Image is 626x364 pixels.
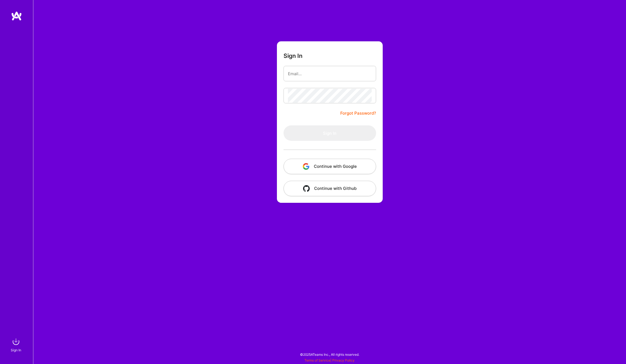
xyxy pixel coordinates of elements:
[10,336,21,347] img: sign in
[303,163,309,170] img: icon
[304,358,330,362] a: Terms of Service
[284,125,376,141] button: Sign In
[12,336,21,353] a: sign inSign In
[284,159,376,174] button: Continue with Google
[11,347,21,353] div: Sign In
[11,11,22,21] img: logo
[284,181,376,196] button: Continue with Github
[288,67,372,81] input: Email...
[340,110,376,117] a: Forgot Password?
[304,358,355,362] span: |
[303,185,310,192] img: icon
[332,358,355,362] a: Privacy Policy
[33,347,626,361] div: © 2025 ATeams Inc., All rights reserved.
[284,52,303,59] h3: Sign In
